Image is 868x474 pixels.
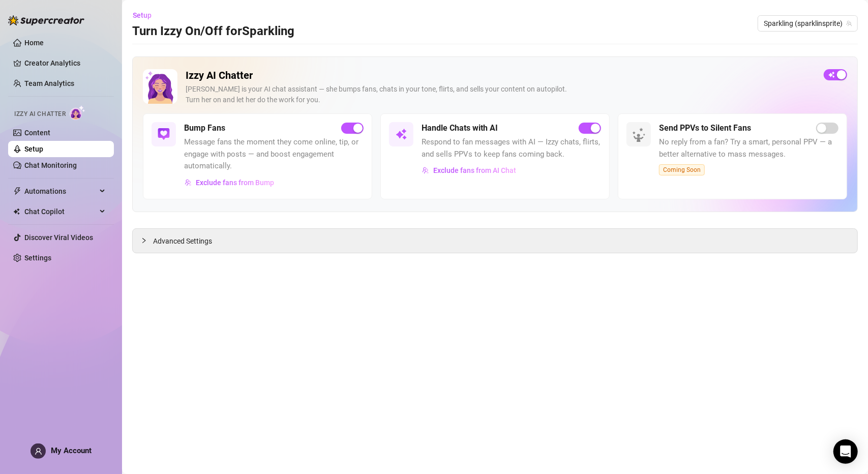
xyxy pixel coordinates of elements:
[8,15,84,25] img: logo-BBDzfeDw.svg
[833,439,858,464] div: Open Intercom Messenger
[24,254,51,262] a: Settings
[422,162,517,179] button: Exclude fans from AI Chat
[141,235,153,246] div: collapsed
[422,122,498,134] h5: Handle Chats with AI
[70,105,85,120] img: AI Chatter
[184,174,275,191] button: Exclude fans from Bump
[153,235,212,247] span: Advanced Settings
[659,164,705,175] span: Coming Soon
[184,136,364,172] span: Message fans the moment they come online, tip, or engage with posts — and boost engagement automa...
[846,20,852,26] span: team
[659,136,839,160] span: No reply from a fan? Try a smart, personal PPV — a better alternative to mass messages.
[158,128,170,140] img: svg%3e
[184,122,225,134] h5: Bump Fans
[141,238,147,244] span: collapsed
[51,446,92,455] span: My Account
[24,129,50,137] a: Content
[13,208,20,215] img: Chat Copilot
[764,16,852,31] span: Sparkling (sparklinsprite)
[433,166,516,174] span: Exclude fans from AI Chat
[395,128,407,140] img: svg%3e
[14,109,66,119] span: Izzy AI Chatter
[186,84,816,105] div: [PERSON_NAME] is your AI chat assistant — she bumps fans, chats in your tone, flirts, and sells y...
[632,128,648,144] img: silent-fans-ppv-o-N6Mmdf.svg
[659,122,751,134] h5: Send PPVs to Silent Fans
[24,161,77,169] a: Chat Monitoring
[143,69,177,104] img: Izzy AI Chatter
[185,179,192,186] img: svg%3e
[13,187,21,195] span: thunderbolt
[24,203,97,220] span: Chat Copilot
[24,233,93,242] a: Discover Viral Videos
[24,79,74,87] a: Team Analytics
[196,179,274,187] span: Exclude fans from Bump
[132,23,294,40] h3: Turn Izzy On/Off for Sparkling
[24,55,106,71] a: Creator Analytics
[24,183,97,199] span: Automations
[133,11,152,19] span: Setup
[186,69,816,82] h2: Izzy AI Chatter
[24,39,44,47] a: Home
[35,448,42,455] span: user
[422,167,429,174] img: svg%3e
[132,7,160,23] button: Setup
[422,136,601,160] span: Respond to fan messages with AI — Izzy chats, flirts, and sells PPVs to keep fans coming back.
[24,145,43,153] a: Setup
